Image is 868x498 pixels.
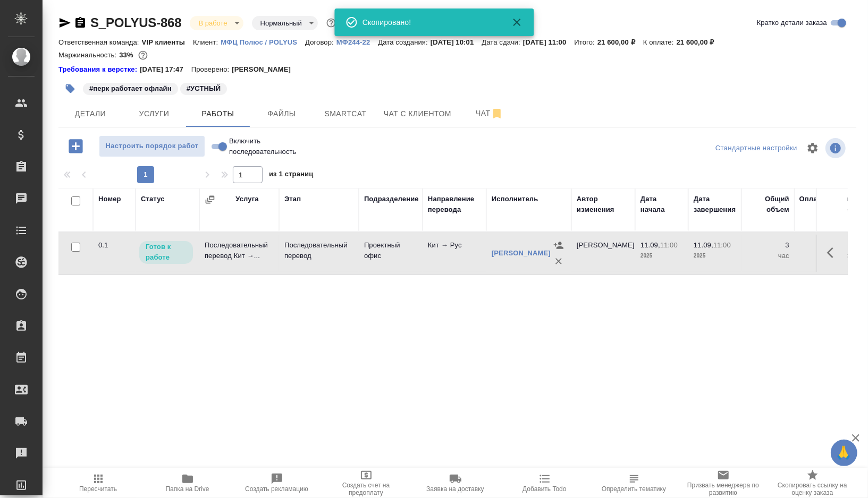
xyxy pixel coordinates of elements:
span: Работы [192,107,243,121]
span: Призвать менеджера по развитию [685,482,762,496]
p: МФЦ Полюс / POLYUS [221,38,305,46]
p: 11:00 [713,241,731,249]
div: Автор изменения [577,194,630,215]
span: перк работает офлайн [82,83,179,92]
div: Исполнитель [492,194,538,204]
a: Требования к верстке: [58,64,140,75]
p: К оплате: [643,38,677,46]
p: 11.09, [641,241,660,249]
td: Кит → Рус [423,235,486,272]
span: Настроить таблицу [800,135,825,161]
div: Нажми, чтобы открыть папку с инструкцией [58,64,140,75]
button: Сгруппировать [205,194,215,205]
span: Папка на Drive [166,485,209,493]
div: Статус [141,194,165,204]
p: 2025 [641,251,683,261]
p: 11.09, [694,241,713,249]
div: Оплачиваемый объем [799,194,853,215]
span: Скопировать ссылку на оценку заказа [774,482,851,496]
p: [DATE] 11:00 [523,38,575,46]
p: [PERSON_NAME] [232,64,299,75]
div: Подразделение [364,194,419,204]
span: Включить последовательность [229,136,312,157]
div: Дата начала [641,194,683,215]
button: 🙏 [831,440,857,466]
span: Кратко детали заказа [757,18,827,28]
td: Последовательный перевод Кит →... [199,235,279,272]
p: #перк работает офлайн [89,83,172,94]
button: Создать счет на предоплату [322,468,411,498]
span: Посмотреть информацию [825,138,848,158]
button: Скопировать ссылку на оценку заказа [768,468,857,498]
a: [PERSON_NAME] [492,249,551,257]
td: [PERSON_NAME] [571,235,635,272]
p: 33% [119,51,136,59]
p: Дата сдачи: [482,38,523,46]
span: Добавить Todo [523,485,566,493]
span: Настроить порядок работ [105,140,199,152]
span: Smartcat [320,107,371,121]
button: Пересчитать [54,468,143,498]
p: Последовательный перевод [284,240,353,261]
span: Определить тематику [602,485,666,493]
button: Нормальный [257,19,305,28]
svg: Отписаться [491,107,503,120]
p: Дата создания: [378,38,430,46]
p: Клиент: [193,38,221,46]
button: Заявка на доставку [411,468,500,498]
p: Договор: [305,38,336,46]
button: Добавить Todo [500,468,589,498]
button: Настроить порядок работ [99,135,205,157]
p: #УСТНЫЙ [187,83,221,94]
button: Папка на Drive [143,468,232,498]
button: Скопировать ссылку [74,16,87,29]
span: 🙏 [835,442,853,464]
button: Определить тематику [589,468,679,498]
a: МФЦ Полюс / POLYUS [221,37,305,46]
button: Доп статусы указывают на важность/срочность заказа [324,16,338,30]
p: Итого: [575,38,597,46]
p: Ответственная команда: [58,38,142,46]
button: Скопировать ссылку для ЯМессенджера [58,16,71,29]
button: Удалить [551,253,567,269]
span: Чат [464,107,515,120]
span: Чат с клиентом [384,107,451,121]
p: Готов к работе [146,242,187,263]
div: Дата завершения [694,194,736,215]
div: Номер [98,194,121,204]
span: Услуги [129,107,180,121]
div: Скопировано! [363,17,495,28]
p: 2025 [694,251,736,261]
button: Призвать менеджера по развитию [679,468,768,498]
button: В работе [195,19,230,28]
p: VIP клиенты [142,38,193,46]
p: [DATE] 17:47 [140,64,191,75]
button: Здесь прячутся важные кнопки [821,240,846,265]
div: Этап [284,194,301,204]
p: 3 [747,240,789,251]
div: В работе [252,16,318,30]
p: Проверено: [191,64,232,75]
p: 21 600,00 ₽ [677,38,722,46]
span: Детали [65,107,116,121]
p: Маржинальность: [58,51,119,59]
span: из 1 страниц [269,168,314,183]
button: Добавить тэг [58,77,82,100]
a: S_POLYUS-868 [90,15,181,30]
div: split button [713,140,800,157]
p: МФ244-22 [336,38,378,46]
span: Файлы [256,107,307,121]
td: Проектный офис [359,235,423,272]
span: Создать счет на предоплату [328,482,404,496]
p: час [800,251,853,261]
span: Пересчитать [79,485,117,493]
button: Добавить работу [61,135,90,157]
div: 0.1 [98,240,130,251]
a: МФ244-22 [336,37,378,46]
span: Заявка на доставку [426,485,484,493]
p: час [747,251,789,261]
p: 21 600,00 ₽ [597,38,643,46]
div: Услуга [235,194,258,204]
button: Создать рекламацию [232,468,322,498]
button: Назначить [551,237,567,253]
